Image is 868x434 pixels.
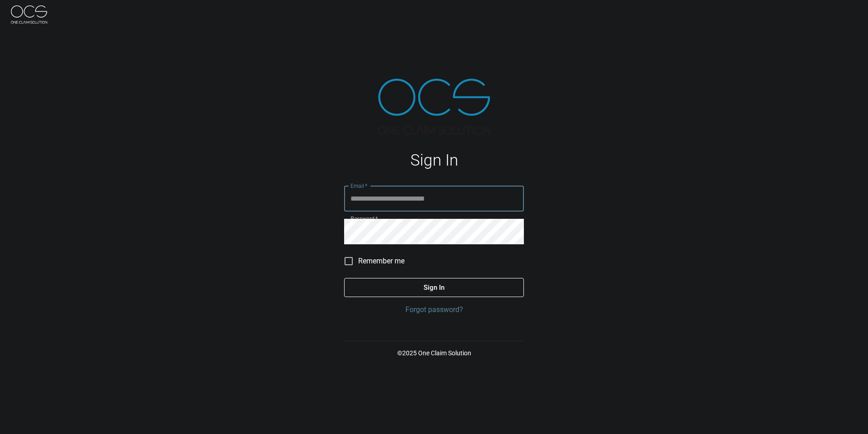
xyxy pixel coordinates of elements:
[350,215,378,222] label: Password
[11,5,47,24] img: ocs-logo-white-transparent.png
[350,182,368,190] label: Email
[344,278,524,297] button: Sign In
[358,256,404,267] span: Remember me
[344,151,524,170] h1: Sign In
[378,79,490,135] img: ocs-logo-tra.png
[344,348,524,358] p: © 2025 One Claim Solution
[344,304,524,315] a: Forgot password?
